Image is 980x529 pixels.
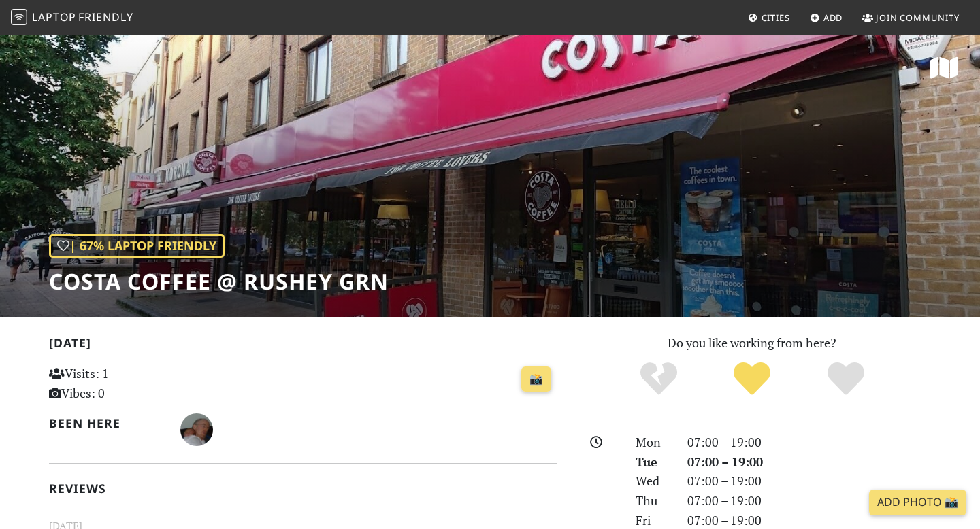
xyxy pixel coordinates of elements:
div: 07:00 – 19:00 [679,432,939,452]
img: 4983-matt.jpg [180,413,213,446]
h2: Reviews [49,481,557,496]
span: Add [823,12,843,24]
a: Join Community [857,5,965,30]
div: 07:00 – 19:00 [679,471,939,491]
div: 07:00 – 19:00 [679,452,939,472]
p: Do you like working from here? [573,333,931,353]
div: Tue [627,452,679,472]
a: 📸 [521,366,551,392]
div: No [612,360,706,398]
a: Add Photo 📸 [869,490,966,515]
div: | 67% Laptop Friendly [49,234,225,258]
span: Laptop [32,10,76,24]
div: Mon [627,432,679,452]
p: Visits: 1 Vibes: 0 [49,364,208,403]
span: Friendly [78,10,133,24]
div: Definitely! [799,360,893,398]
div: Thu [627,491,679,511]
a: Add [804,5,849,30]
h1: Costa Coffee @ Rushey Grn [49,269,389,294]
h2: [DATE] [49,336,557,356]
span: Cities [762,12,790,24]
img: LaptopFriendly [11,9,27,25]
a: Cities [742,5,796,30]
span: Matt Freake [180,420,213,437]
h2: Been here [49,416,164,430]
div: 07:00 – 19:00 [679,491,939,511]
a: LaptopFriendly LaptopFriendly [11,6,133,30]
div: Wed [627,471,679,491]
div: Yes [705,360,799,398]
span: Join Community [876,12,960,24]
